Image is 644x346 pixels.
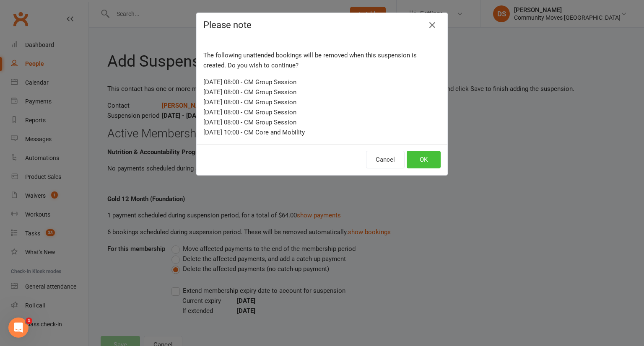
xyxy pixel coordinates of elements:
button: OK [407,151,441,168]
button: Close [426,18,439,32]
h4: Please note [203,20,441,30]
div: [DATE] 08:00 - CM Group Session [203,97,441,107]
div: [DATE] 08:00 - CM Group Session [203,77,441,87]
span: 1 [26,318,32,324]
div: [DATE] 10:00 - CM Core and Mobility [203,127,441,137]
div: [DATE] 08:00 - CM Group Session [203,117,441,127]
button: Cancel [366,151,405,168]
div: [DATE] 08:00 - CM Group Session [203,87,441,97]
p: The following unattended bookings will be removed when this suspension is created. Do you wish to... [203,50,441,70]
iframe: Intercom live chat [8,318,29,338]
div: [DATE] 08:00 - CM Group Session [203,107,441,117]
